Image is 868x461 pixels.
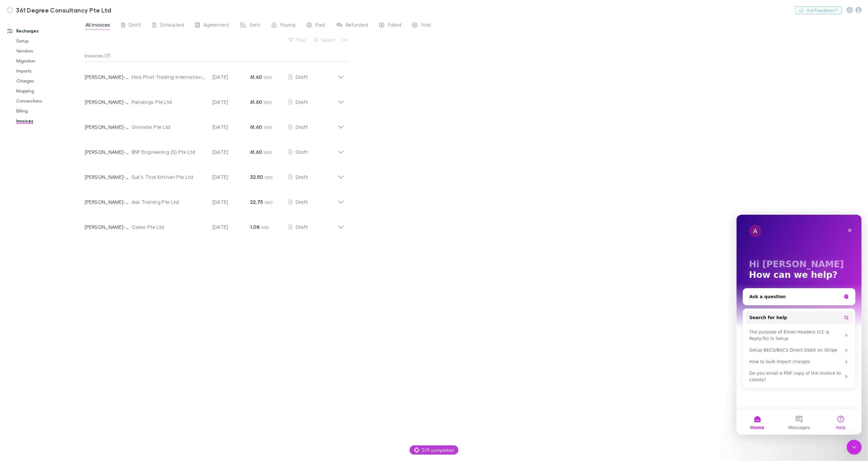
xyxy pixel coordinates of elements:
[80,62,349,87] div: [PERSON_NAME]-0003Hoa Phat Trading International Pte Ltd[DATE]61.60 SGDDraft
[296,149,308,155] span: Draft
[132,198,206,206] div: Ask Training Pte Ltd
[250,224,259,230] strong: 1.08
[132,223,206,231] div: Caleo Pte Ltd
[212,173,250,181] p: [DATE]
[3,3,115,18] a: 361 Degree Consultancy Pte Ltd
[795,7,842,14] button: Got Feedback?
[296,174,308,180] span: Draft
[80,87,349,112] div: [PERSON_NAME]-0002Panalogs Pte Ltd[DATE]61.60 SGDDraft
[10,96,84,106] a: Connections
[132,98,206,106] div: Panalogs Pte Ltd
[212,123,250,131] p: [DATE]
[80,212,349,237] div: [PERSON_NAME]-0004Caleo Pte Ltd[DATE]1.08 SGDDraft
[212,98,250,106] p: [DATE]
[250,74,262,80] strong: 61.60
[212,198,250,206] p: [DATE]
[296,74,308,80] span: Draft
[10,86,84,96] a: Mapping
[847,440,862,455] iframe: Intercom live chat
[85,198,132,206] p: [PERSON_NAME]-0005
[80,162,349,187] div: [PERSON_NAME]-0001Suk's Thai Kitchen Pte Ltd[DATE]32.50 SGDDraft
[296,99,308,105] span: Draft
[212,73,250,81] p: [DATE]
[85,173,132,181] p: [PERSON_NAME]-0001
[250,199,263,205] strong: 22.75
[16,6,111,14] h3: 361 Degree Consultancy Pte Ltd
[311,36,339,44] button: Search
[132,73,206,81] div: Hoa Phat Trading International Pte Ltd
[250,22,260,30] span: Sent
[263,150,272,155] span: SGD
[737,215,862,435] iframe: Intercom live chat
[421,22,431,30] span: Void
[263,125,272,130] span: SGD
[203,22,229,30] span: Agreement
[264,175,273,180] span: SGD
[85,148,132,156] p: [PERSON_NAME]-0006
[80,137,349,162] div: [PERSON_NAME]-0006BNF Engineering (S) Pte Ltd[DATE]61.60 SGDDraft
[346,22,368,30] span: Refunded
[10,76,84,86] a: Charges
[85,123,132,131] p: [PERSON_NAME]-0007
[85,73,132,81] p: [PERSON_NAME]-0003
[10,106,84,116] a: Billing
[250,174,263,180] strong: 32.50
[296,124,308,130] span: Draft
[250,149,262,155] strong: 61.60
[280,22,295,30] span: Paying
[10,36,84,46] a: Setup
[263,100,272,105] span: SGD
[10,56,84,66] a: Migration
[212,223,250,231] p: [DATE]
[286,36,309,44] button: Filter
[10,46,84,56] a: Vendors
[296,224,308,230] span: Draft
[132,173,206,181] div: Suk's Thai Kitchen Pte Ltd
[212,148,250,156] p: [DATE]
[129,22,141,30] span: Draft
[160,22,184,30] span: Scheduled
[85,98,132,106] p: [PERSON_NAME]-0002
[388,22,401,30] span: Failed
[10,66,84,76] a: Imports
[85,223,132,231] p: [PERSON_NAME]-0004
[10,116,84,126] a: Invoices
[296,199,308,205] span: Draft
[315,22,325,30] span: Paid
[132,123,206,131] div: Gnowbe Pte Ltd
[80,112,349,137] div: [PERSON_NAME]-0007Gnowbe Pte Ltd[DATE]61.60 SGDDraft
[80,187,349,212] div: [PERSON_NAME]-0005Ask Training Pte Ltd[DATE]22.75 SGDDraft
[85,22,110,30] span: All invoices
[6,6,13,14] img: 361 Degree Consultancy Pte Ltd's Logo
[132,148,206,156] div: BNF Engineering (S) Pte Ltd
[250,99,262,105] strong: 61.60
[261,225,269,230] span: SGD
[1,26,84,36] a: Recharges
[263,75,272,80] span: SGD
[250,124,262,130] strong: 61.60
[264,200,273,205] span: SGD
